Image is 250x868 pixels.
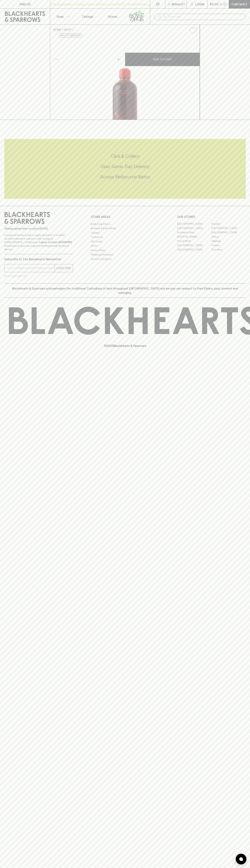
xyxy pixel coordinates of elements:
[82,14,93,19] p: Tastings
[125,53,200,66] button: ADD TO CART
[100,9,125,24] a: Stores
[91,244,159,248] a: FAQ's
[59,33,82,38] button: Add to wishlist
[211,239,246,243] a: Geelong
[91,253,159,257] a: Shipping Information
[177,243,211,248] a: [GEOGRAPHIC_DATA]
[211,243,246,248] a: Prahran
[64,28,72,31] a: SHOP
[108,14,117,19] p: Stores
[91,239,159,244] a: Gift Cards
[211,226,246,230] a: [GEOGRAPHIC_DATA]
[75,9,100,24] a: Tastings
[53,28,61,31] a: HOME
[177,215,246,219] p: OUR STORES
[7,286,243,295] p: Blackhearts & Sparrows acknowledges the traditional Custodians of land throughout [GEOGRAPHIC_DAT...
[177,248,211,252] a: [GEOGRAPHIC_DATA]
[195,2,204,6] p: Login
[172,2,185,6] p: Wishlist
[177,235,211,239] a: [PERSON_NAME]
[4,274,73,278] p: We will never spam you
[56,14,64,19] p: Shop
[231,2,247,6] p: Checkout
[4,139,246,199] div: Call to action block
[177,230,211,235] a: Brunswick West
[163,14,243,20] input: Try "Pinot noir"
[7,265,55,271] input: e.g. jane@blackheartsandsparrows.com.au
[19,2,31,6] p: FIND US
[211,248,246,252] a: Thornbury
[50,9,75,24] button: Shop
[211,235,246,239] a: Fitzroy
[4,233,73,251] p: It is against the law to sell or supply alcohol to, or to obtain alcohol on behalf of a person un...
[39,241,72,244] strong: Liquor License #32064953
[91,235,159,239] a: Contact Us
[91,248,159,252] a: Privacy Policy
[211,222,246,226] a: Braddon
[153,57,172,61] p: ADD TO CART
[4,227,73,230] p: Sibling owned and run since [DATE]
[91,257,159,261] a: Terms & Conditions
[50,37,200,120] img: 18530.png
[4,174,246,180] h5: Across Melbourne Metro
[56,266,71,270] p: SUBSCRIBE
[55,264,73,272] button: SUBSCRIBE
[91,226,159,231] a: Business & Bulk Gifting
[4,164,246,169] h5: Uber Same-Day Delivery
[177,239,211,243] a: Fitzroy North
[210,2,218,6] p: $0.00
[211,230,246,235] a: [GEOGRAPHIC_DATA]
[4,153,246,159] h5: Click & Collect
[239,857,243,861] img: bubble-icon
[177,222,211,226] a: [GEOGRAPHIC_DATA]
[224,3,226,5] p: 0
[91,215,159,219] p: OTHER AREAS
[91,222,159,226] a: Bottle Drop FAQ's
[4,257,73,261] p: Subscribe to The Blackhearts Newsletter
[177,226,211,230] a: [GEOGRAPHIC_DATA]
[188,26,198,35] button: Add to wishlist
[91,231,159,235] a: Careers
